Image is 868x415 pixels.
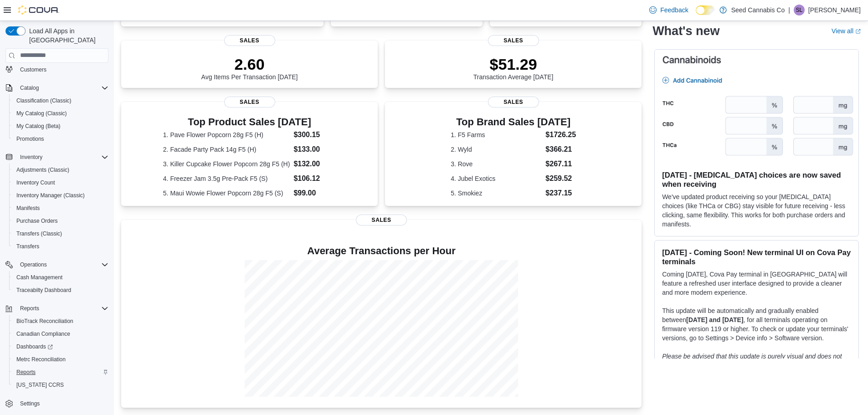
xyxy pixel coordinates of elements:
span: Load All Apps in [GEOGRAPHIC_DATA] [26,26,108,45]
a: Transfers (Classic) [13,228,66,239]
button: My Catalog (Classic) [9,107,112,120]
a: Inventory Manager (Classic) [13,190,88,201]
p: 2.60 [201,55,298,73]
h2: What's new [652,24,719,38]
div: Transaction Average [DATE] [473,55,554,81]
button: Adjustments (Classic) [9,164,112,176]
span: Settings [16,398,108,409]
span: Operations [20,261,47,268]
span: Transfers [13,241,108,252]
dd: $267.11 [545,159,576,169]
span: Purchase Orders [13,215,108,226]
span: Sales [488,97,539,108]
a: Transfers [13,241,43,252]
a: Cash Management [13,272,66,283]
em: Please be advised that this update is purely visual and does not impact payment functionality. [662,353,842,369]
button: Traceabilty Dashboard [9,284,112,297]
dt: 5. Maui Wowie Flower Popcorn 28g F5 (S) [163,189,290,198]
a: Canadian Compliance [13,328,74,339]
button: Catalog [16,82,42,93]
a: Inventory Count [13,177,59,188]
span: Classification (Classic) [13,95,108,106]
a: Settings [16,398,43,409]
dt: 1. F5 Farms [451,130,542,139]
p: We've updated product receiving so your [MEDICAL_DATA] choices (like THCa or CBG) stay visible fo... [662,192,851,229]
h3: [DATE] - Coming Soon! New terminal UI on Cova Pay terminals [662,248,851,266]
span: Inventory Manager (Classic) [13,190,108,201]
span: Purchase Orders [16,217,58,225]
button: Settings [2,397,112,410]
button: Reports [16,303,43,314]
span: Promotions [13,133,108,144]
a: Promotions [13,133,48,144]
p: $51.29 [473,55,554,73]
a: View allExternal link [832,27,861,35]
span: Reports [16,303,108,314]
a: [US_STATE] CCRS [13,379,67,390]
dt: 3. Killer Cupcake Flower Popcorn 28g F5 (H) [163,159,290,169]
a: Metrc Reconciliation [13,354,69,365]
span: Promotions [16,135,44,143]
span: Dashboards [16,343,53,350]
p: This update will be automatically and gradually enabled between , for all terminals operating on ... [662,306,851,343]
span: Traceabilty Dashboard [16,287,71,294]
button: Cash Management [9,271,112,284]
button: Promotions [9,133,112,145]
button: Transfers [9,240,112,253]
span: Sales [488,35,539,46]
div: Avg Items Per Transaction [DATE] [201,55,298,81]
span: Manifests [13,203,108,214]
a: Purchase Orders [13,215,62,226]
a: My Catalog (Classic) [13,108,71,119]
p: Seed Cannabis Co [731,5,785,15]
strong: [DATE] and [DATE] [686,316,743,323]
a: My Catalog (Beta) [13,121,64,132]
p: | [788,5,790,15]
svg: External link [855,29,861,34]
span: BioTrack Reconciliation [13,316,108,327]
dt: 2. Wyld [451,145,542,154]
dt: 4. Jubel Exotics [451,174,542,183]
div: Shawntel Lunn [794,5,805,15]
span: Canadian Compliance [16,330,70,338]
span: My Catalog (Beta) [16,123,61,130]
span: Inventory [16,152,108,163]
span: Customers [16,64,108,75]
a: Adjustments (Classic) [13,164,73,175]
span: Traceabilty Dashboard [13,285,108,296]
p: [PERSON_NAME] [808,5,861,15]
span: Reports [16,369,36,376]
span: Sales [224,35,275,46]
h3: [DATE] - [MEDICAL_DATA] choices are now saved when receiving [662,170,851,189]
dt: 2. Facade Party Pack 14g F5 (H) [163,145,290,154]
span: Metrc Reconciliation [13,354,108,365]
dd: $237.15 [545,188,576,199]
button: Customers [2,63,112,76]
h3: Top Brand Sales [DATE] [451,117,576,128]
span: [US_STATE] CCRS [16,381,64,389]
span: Manifests [16,205,40,212]
a: BioTrack Reconciliation [13,316,77,327]
span: Inventory Count [16,179,55,186]
button: Inventory [2,151,112,164]
span: My Catalog (Classic) [13,108,108,119]
dd: $106.12 [293,173,336,184]
span: Reports [13,367,108,378]
dt: 5. Smokiez [451,189,542,198]
h4: Average Transactions per Hour [128,246,634,256]
h3: Top Product Sales [DATE] [163,117,336,128]
span: Metrc Reconciliation [16,356,66,363]
a: Traceabilty Dashboard [13,285,75,296]
dd: $133.00 [293,144,336,155]
span: Cash Management [16,274,62,281]
span: Sales [356,215,407,225]
span: Settings [20,400,40,407]
span: Reports [20,305,39,312]
img: Cova [18,5,59,15]
span: Washington CCRS [13,379,108,390]
input: Dark Mode [696,5,715,15]
span: Dark Mode [696,15,696,15]
a: Classification (Classic) [13,95,75,106]
span: Inventory [20,154,42,161]
span: Classification (Classic) [16,97,72,104]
